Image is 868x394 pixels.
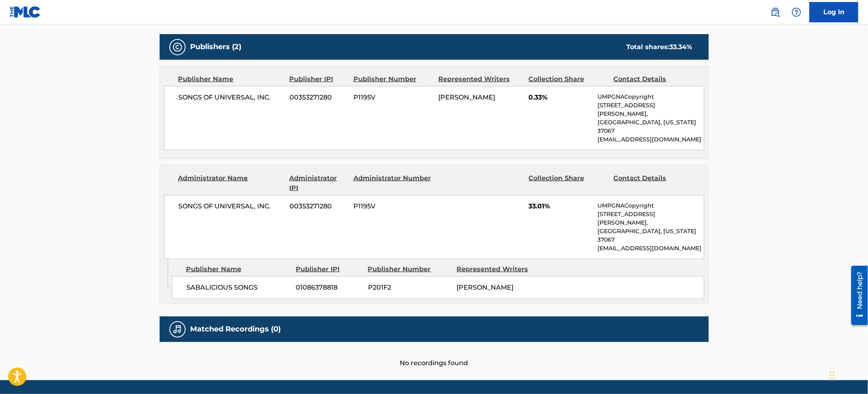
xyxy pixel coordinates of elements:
a: Log In [810,2,858,22]
div: Represented Writers [438,74,522,84]
p: [GEOGRAPHIC_DATA], [US_STATE] 37067 [597,118,703,135]
div: Collection Share [528,173,607,193]
h5: Publishers (2) [190,42,242,52]
p: [STREET_ADDRESS][PERSON_NAME], [597,210,703,227]
span: 33.34 % [670,43,693,51]
div: Represented Writers [457,264,540,274]
span: [PERSON_NAME] [438,93,495,101]
div: Drag [830,363,835,388]
p: [EMAIL_ADDRESS][DOMAIN_NAME] [597,135,703,144]
div: Publisher Number [368,264,451,274]
div: Contact Details [614,74,693,84]
div: Publisher Name [178,74,284,84]
p: [STREET_ADDRESS][PERSON_NAME], [597,101,703,118]
span: P1195V [353,93,432,102]
h5: Matched Recordings (0) [190,325,281,334]
span: 00353271280 [290,201,347,211]
a: Public Search [767,4,784,20]
div: Administrator IPI [290,173,347,193]
img: help [792,7,801,17]
img: Matched Recordings [173,325,182,334]
span: P1195V [353,201,432,211]
p: [GEOGRAPHIC_DATA], [US_STATE] 37067 [597,227,703,244]
div: Publisher Name [186,264,290,274]
img: search [771,7,780,17]
div: Publisher IPI [290,74,347,84]
span: P201F2 [368,283,451,292]
span: SONGS OF UNIVERSAL, INC. [179,201,284,211]
div: Publisher Number [353,74,432,84]
div: No recordings found [160,342,709,368]
iframe: Resource Center [845,263,868,328]
div: Publisher IPI [296,264,362,274]
span: SONGS OF UNIVERSAL, INC. [179,93,284,102]
img: Publishers [173,42,182,52]
div: Total shares: [627,42,693,52]
div: Contact Details [614,173,693,193]
iframe: Chat Widget [827,355,868,394]
span: 0.33% [528,93,591,102]
div: Collection Share [528,74,607,84]
span: 01086378818 [296,283,362,292]
p: UMPGNACopyright [597,201,703,210]
div: Administrator Name [178,173,284,193]
span: [PERSON_NAME] [457,284,514,291]
span: 00353271280 [290,93,347,102]
span: 33.01% [528,201,591,211]
div: Administrator Number [353,173,432,193]
span: SABALICIOUS SONGS [186,283,290,292]
img: MLC Logo [10,6,41,18]
div: Help [788,4,805,20]
p: [EMAIL_ADDRESS][DOMAIN_NAME] [597,244,703,253]
p: UMPGNACopyright [597,93,703,101]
